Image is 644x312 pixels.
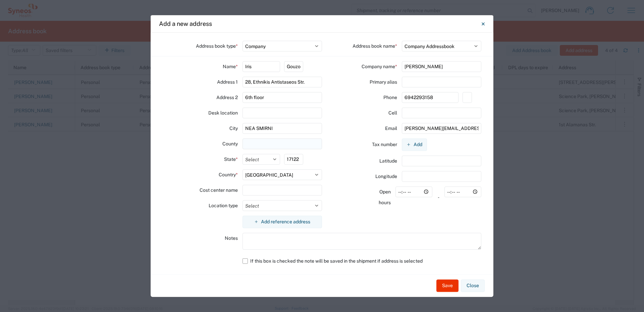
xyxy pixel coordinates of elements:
div: - [436,186,440,208]
label: Address 1 [217,77,238,87]
label: Location type [209,200,238,211]
label: County [222,138,238,149]
label: Desk location [208,107,238,118]
input: Postal code [284,154,303,165]
button: Add [402,138,427,151]
button: Save [436,280,459,292]
label: Name [223,61,238,72]
label: City [229,123,238,134]
label: Country [219,169,238,180]
label: Latitude [379,155,397,166]
label: Open hours [367,186,391,208]
label: Cell [388,107,397,118]
button: Close [475,16,491,32]
label: Address book type [196,41,238,51]
input: First [243,61,280,72]
div: Tax number [322,138,402,151]
button: Add reference address [243,216,322,228]
label: State [224,154,238,165]
h4: Add a new address [159,19,212,28]
button: Close [461,280,485,292]
label: Primary alias [370,77,397,87]
label: Longitude [375,171,397,182]
label: Email [385,123,397,134]
label: Phone [383,92,397,103]
label: Address book name [353,41,397,51]
input: Last [284,61,303,72]
label: Address 2 [216,92,238,103]
label: Company name [362,61,397,72]
label: Notes [225,233,238,243]
label: If this box is checked the note will be saved in the shipment if address is selected [243,256,482,266]
label: Cost center name [200,185,238,195]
